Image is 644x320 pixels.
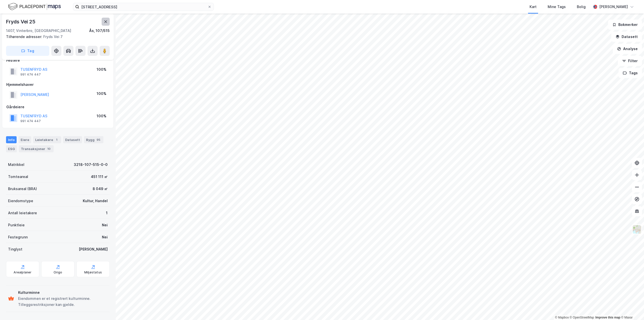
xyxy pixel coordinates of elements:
div: Bolig [577,4,586,10]
div: Fryds Vei 25 [6,18,36,26]
iframe: Chat Widget [619,296,644,320]
div: Eiendomstype [8,198,33,204]
div: Leietakere [33,136,61,143]
div: Festegrunn [8,234,28,240]
div: Origo [54,270,62,274]
img: Z [632,225,642,234]
a: Improve this map [595,316,620,319]
div: Bruksareal (BRA) [8,186,37,192]
button: Analyse [613,44,642,54]
div: Transaksjoner [19,145,54,152]
div: Tomteareal [8,174,28,180]
div: Festere [6,57,109,63]
div: 100% [97,66,106,73]
div: 10 [46,146,52,151]
div: 100% [97,91,106,97]
div: Matrikkel [8,162,24,168]
div: Kart [530,4,537,10]
div: Datasett [63,136,82,143]
div: 100% [97,113,106,119]
div: Kontrollprogram for chat [619,296,644,320]
div: 3218-107-515-0-0 [74,162,108,168]
div: Kulturminne [18,290,108,296]
div: Nei [102,222,108,228]
button: Datasett [611,32,642,42]
div: Ås, 107/515 [89,28,110,34]
a: OpenStreetMap [570,316,594,319]
div: Hjemmelshaver [6,82,109,88]
div: 991 474 447 [20,73,41,77]
button: Tag [6,46,49,56]
div: Miljøstatus [84,270,102,274]
img: logo.f888ab2527a4732fd821a326f86c7f29.svg [8,2,61,11]
a: Mapbox [555,316,569,319]
div: Fryds Vei 7 [6,34,106,40]
div: Arealplaner [14,270,31,274]
div: 991 474 447 [20,119,41,123]
div: [PERSON_NAME] [79,246,108,252]
button: Bokmerker [608,20,642,30]
div: 8 049 ㎡ [93,186,108,192]
div: [PERSON_NAME] [599,4,628,10]
div: 1 [106,210,108,216]
div: 95 [96,137,101,142]
div: Tinglyst [8,246,22,252]
div: ESG [6,145,17,152]
div: Info [6,136,17,143]
div: Eiere [19,136,31,143]
div: 1 [54,137,59,142]
div: Eiendommen er et registrert kulturminne. Tilleggsrestriksjoner kan gjelde. [18,296,108,308]
div: Punktleie [8,222,25,228]
input: Søk på adresse, matrikkel, gårdeiere, leietakere eller personer [79,3,208,11]
div: 451 111 ㎡ [91,174,108,180]
div: Bygg [84,136,103,143]
div: Nei [102,234,108,240]
div: 1407, Vinterbro, [GEOGRAPHIC_DATA] [6,28,71,34]
span: Tilhørende adresser: [6,34,43,39]
div: Mine Tags [548,4,566,10]
div: Kultur, Handel [83,198,108,204]
button: Tags [619,68,642,78]
button: Filter [618,56,642,66]
div: Gårdeiere [6,104,109,110]
div: Antall leietakere [8,210,37,216]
